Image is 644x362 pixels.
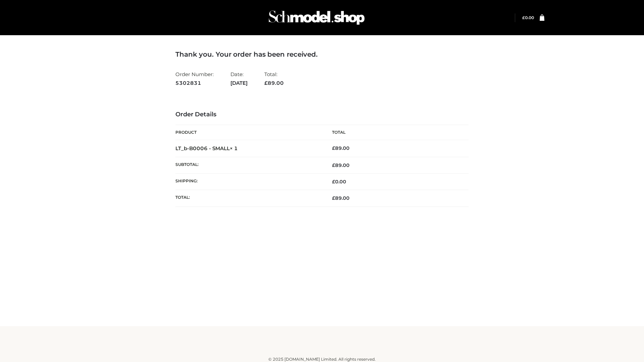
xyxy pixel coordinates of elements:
span: £ [332,195,335,201]
span: 89.00 [332,195,350,201]
strong: LT_b-B0006 - SMALL [175,145,238,152]
bdi: 0.00 [332,179,346,185]
span: £ [332,162,335,168]
th: Shipping: [175,174,322,190]
h3: Thank you. Your order has been received. [175,50,469,58]
bdi: 0.00 [522,15,534,20]
span: £ [522,15,525,20]
th: Subtotal: [175,157,322,173]
bdi: 89.00 [332,145,350,151]
h3: Order Details [175,111,469,118]
th: Total [322,125,469,140]
li: Date: [230,68,248,89]
strong: [DATE] [230,79,248,87]
span: £ [332,179,335,185]
span: 89.00 [264,80,284,86]
strong: 5302831 [175,79,214,87]
span: 89.00 [332,162,350,168]
th: Product [175,125,322,140]
span: £ [264,80,268,86]
th: Total: [175,190,322,206]
img: Schmodel Admin 964 [266,4,367,31]
li: Order Number: [175,68,214,89]
span: £ [332,145,335,151]
strong: × 1 [230,145,238,152]
li: Total: [264,68,284,89]
a: £0.00 [522,15,534,20]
